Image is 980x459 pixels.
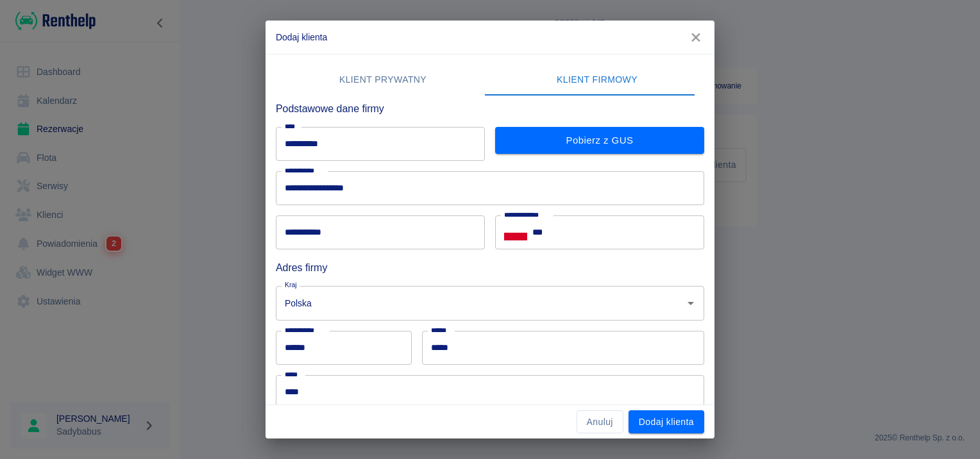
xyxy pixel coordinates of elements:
div: lab API tabs example [276,65,704,96]
h6: Adres firmy [276,260,704,276]
label: Kraj [285,280,297,290]
button: Dodaj klienta [629,410,704,434]
h6: Podstawowe dane firmy [276,101,704,117]
h2: Dodaj klienta [266,21,714,54]
button: Pobierz z GUS [495,127,704,154]
button: Klient firmowy [490,65,704,96]
button: Anuluj [577,410,623,434]
button: Klient prywatny [276,65,490,96]
button: Otwórz [682,294,700,312]
button: Select country [504,223,527,242]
